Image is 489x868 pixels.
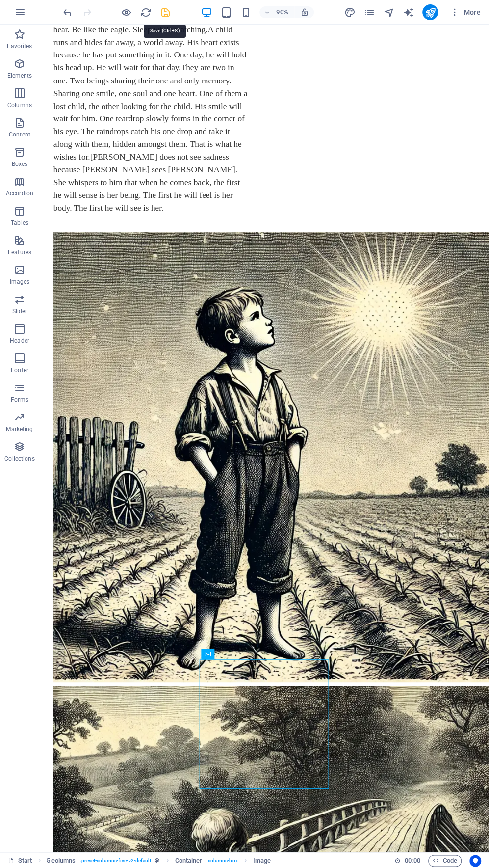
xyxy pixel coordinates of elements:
p: Elements [7,72,32,80]
button: save [159,6,171,18]
span: . preset-columns-five-v2-default [80,855,152,867]
p: Forms [11,396,28,404]
i: Pages (Ctrl+Alt+S) [363,7,375,18]
i: Publish [424,7,436,18]
p: Boxes [12,160,28,168]
p: Marketing [6,425,33,433]
span: Click to select. Double-click to edit [253,855,271,867]
button: 90% [259,6,294,18]
p: Columns [7,101,32,109]
p: Content [9,131,30,138]
p: Tables [11,219,28,227]
button: publish [422,4,438,20]
p: Slider [12,307,27,315]
span: Code [433,855,457,867]
a: Click to cancel selection. Double-click to open Pages [8,855,32,867]
span: : [412,857,413,864]
button: navigator [383,6,395,18]
button: More [446,4,485,20]
i: This element is a customizable preset [155,858,159,863]
p: Features [8,248,31,256]
span: Click to select. Double-click to edit [47,855,76,867]
p: Favorites [7,42,32,50]
p: Images [10,278,30,286]
span: Click to select. Double-click to edit [175,855,203,867]
i: Navigator [383,7,394,18]
span: 00 00 [405,855,420,867]
button: Usercentrics [469,855,481,867]
nav: breadcrumb [47,855,271,867]
button: design [344,6,356,18]
p: Accordion [6,190,33,197]
button: pages [363,6,375,18]
i: On resize automatically adjust zoom level to fit chosen device. [300,8,309,17]
button: undo [61,6,73,18]
button: Code [428,855,462,867]
p: Header [10,337,29,345]
span: . columns-box [206,855,237,867]
button: text_generator [403,6,414,18]
button: Click here to leave preview mode and continue editing [120,6,132,18]
span: More [450,7,481,17]
i: Design (Ctrl+Alt+Y) [344,7,355,18]
i: Undo: Change image (Ctrl+Z) [62,7,73,18]
p: Collections [4,455,34,462]
h6: 90% [274,6,290,18]
h6: Session time [394,855,420,867]
button: reload [140,6,152,18]
i: Reload page [140,7,152,18]
i: AI Writer [403,7,414,18]
p: Footer [11,366,28,374]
